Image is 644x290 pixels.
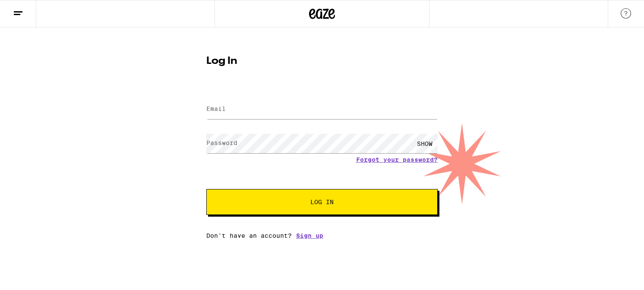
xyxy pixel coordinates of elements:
[310,199,334,205] span: Log In
[296,232,323,239] a: Sign up
[356,156,438,163] a: Forgot your password?
[206,105,226,112] label: Email
[206,232,438,239] div: Don't have an account?
[206,139,237,146] label: Password
[206,56,438,66] h1: Log In
[412,134,438,153] div: SHOW
[206,100,438,119] input: Email
[206,189,438,215] button: Log In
